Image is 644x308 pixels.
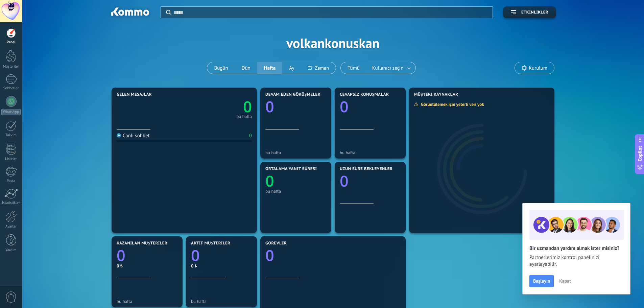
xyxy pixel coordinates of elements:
[117,245,125,266] text: 0
[1,65,21,69] div: Müşteriler
[521,10,548,15] span: Etkinlikler
[117,263,177,269] div: 0 ₺
[191,241,230,246] span: Aktif müşteriler
[184,96,252,117] a: 0
[340,92,389,97] span: Cevapsız konuşmalar
[341,62,366,74] button: Tümü
[414,101,489,107] div: Görüntülemek için yeterli veri yok
[529,245,623,252] h2: Bir uzmandan yardım almak ister misiniz?
[191,245,200,266] text: 0
[503,6,556,18] button: Etkinlikler
[282,62,301,74] button: Ay
[1,179,21,183] div: Posta
[265,241,287,246] span: Görevler
[1,201,21,205] div: İstatistikler
[207,62,235,74] button: Bugün
[191,245,252,266] a: 0
[529,254,623,268] span: Partnerlerimiz kontrol panelinizi ayarlayabilir.
[340,150,401,155] div: bu hafta
[1,133,21,138] div: Takvim
[236,115,252,118] div: bu hafta
[1,109,21,115] div: WhatsApp
[340,167,392,171] span: Uzun süre bekleyenler
[235,62,257,74] button: Dün
[529,65,547,71] span: Kurulum
[1,224,21,229] div: Ayarlar
[117,241,167,246] span: Kazanılan müşteriler
[1,40,21,45] div: Panel
[191,299,252,304] div: bu hafta
[529,275,554,287] button: Başlayın
[117,133,150,139] div: Canlı sohbet
[556,276,574,286] button: Kapat
[117,92,152,97] span: Gelen mesajlar
[1,248,21,253] div: Yardım
[265,96,274,117] text: 0
[1,86,21,91] div: Sohbetler
[371,64,405,73] span: Kullanıcı seçin
[257,62,283,74] button: Hafta
[191,263,252,269] div: 0 ₺
[340,171,349,191] text: 0
[340,96,349,117] text: 0
[265,245,274,266] text: 0
[243,96,252,117] text: 0
[265,171,274,191] text: 0
[249,133,252,139] div: 0
[265,92,320,97] span: Devam eden görüşmeler
[117,133,121,138] img: Canlı sohbet
[301,62,336,74] button: Zaman
[265,167,317,171] span: Ortalama yanıt süresi
[559,279,571,283] span: Kapat
[366,62,415,74] button: Kullanıcı seçin
[265,150,326,155] div: bu hafta
[414,92,458,97] span: Müşteri Kaynaklar
[265,189,326,194] div: bu hafta
[1,157,21,161] div: Listeler
[265,245,401,266] a: 0
[637,146,643,161] span: Copilot
[117,299,177,304] div: bu hafta
[533,279,550,283] span: Başlayın
[117,245,177,266] a: 0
